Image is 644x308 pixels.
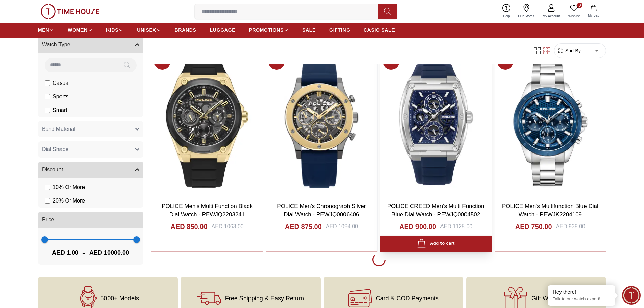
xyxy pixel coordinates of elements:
[175,27,196,33] span: BRANDS
[106,27,118,33] span: KIDS
[364,27,395,33] span: CASIO SALE
[326,222,358,231] div: AED 1094.00
[175,24,196,36] a: BRANDS
[137,27,156,33] span: UNISEX
[151,51,263,196] img: POLICE Men's Multi Function Black Dial Watch - PEWJQ2203241
[277,203,366,218] a: POLICE Men's Chronograph Silver Dial Watch - PEWJQ0006406
[564,47,582,54] span: Sort By:
[585,13,602,18] span: My Bag
[53,79,70,87] span: Casual
[41,4,99,19] img: ...
[38,121,143,137] button: Band Material
[440,222,472,231] div: AED 1125.00
[566,14,582,19] span: Wishlist
[399,222,436,231] h4: AED 900.00
[53,197,85,205] span: 20 % Or More
[499,3,514,20] a: Help
[42,125,75,133] span: Band Material
[106,24,123,36] a: KIDS
[577,3,582,8] span: 0
[210,24,236,36] a: LUGGAGE
[212,222,244,231] div: AED 1063.00
[249,24,289,36] a: PROMOTIONS
[45,108,50,113] input: Smart
[502,203,598,218] a: POLICE Men's Multifunction Blue Dial Watch - PEWJK2204109
[53,106,67,114] span: Smart
[516,14,537,19] span: Our Stores
[38,162,143,178] button: Discount
[364,24,395,36] a: CASIO SALE
[531,295,569,302] span: Gift Wrapping
[302,27,316,33] span: SALE
[329,24,350,36] a: GIFTING
[380,51,492,196] img: POLICE CREED Men's Multi Function Blue Dial Watch - PEWJQ0004502
[45,198,50,204] input: 20% Or More
[249,27,284,33] span: PROMOTIONS
[137,24,161,36] a: UNISEX
[53,183,85,191] span: 10 % Or More
[78,247,89,258] span: -
[417,239,454,248] div: Add to cart
[266,51,377,196] img: POLICE Men's Chronograph Silver Dial Watch - PEWJQ0006406
[38,27,49,33] span: MEN
[540,14,563,19] span: My Account
[89,248,129,257] span: AED 10000.00
[302,24,316,36] a: SALE
[42,216,54,224] span: Price
[376,295,439,302] span: Card & COD Payments
[225,295,304,302] span: Free Shipping & Easy Return
[68,24,93,36] a: WOMEN
[42,145,68,153] span: Dial Shape
[584,3,603,19] button: My Bag
[42,166,63,174] span: Discount
[553,296,610,302] p: Talk to our watch expert!
[45,80,50,86] input: Casual
[45,94,50,99] input: Sports
[100,295,139,302] span: 5000+ Models
[329,27,350,33] span: GIFTING
[210,27,236,33] span: LUGGAGE
[515,222,552,231] h4: AED 750.00
[52,248,78,257] span: AED 1.00
[564,3,584,20] a: 0Wishlist
[45,185,50,190] input: 10% Or More
[53,93,68,101] span: Sports
[514,3,539,20] a: Our Stores
[38,24,54,36] a: MEN
[42,41,70,49] span: Watch Type
[556,222,585,231] div: AED 938.00
[38,212,143,228] button: Price
[495,51,606,196] img: POLICE Men's Multifunction Blue Dial Watch - PEWJK2204109
[162,203,253,218] a: POLICE Men's Multi Function Black Dial Watch - PEWJQ2203241
[553,289,610,295] div: Hey there!
[387,203,484,218] a: POLICE CREED Men's Multi Function Blue Dial Watch - PEWJQ0004502
[500,14,513,19] span: Help
[68,27,88,33] span: WOMEN
[285,222,322,231] h4: AED 875.00
[38,141,143,158] button: Dial Shape
[557,47,582,54] button: Sort By:
[380,236,492,252] button: Add to cart
[622,286,641,305] div: Chat Widget
[38,37,143,53] button: Watch Type
[171,222,208,231] h4: AED 850.00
